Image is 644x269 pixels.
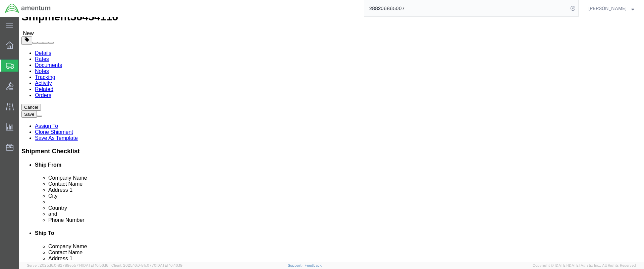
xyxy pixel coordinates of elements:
span: Client: 2025.16.0-8fc0770 [111,263,182,267]
iframe: FS Legacy Container [19,17,644,262]
span: Copyright © [DATE]-[DATE] Agistix Inc., All Rights Reserved [533,263,636,268]
span: Sammuel Ball [588,5,627,12]
button: [PERSON_NAME] [588,4,635,12]
input: Search for shipment number, reference number [364,0,568,16]
span: Server: 2025.16.0-82789e55714 [27,263,108,267]
span: [DATE] 10:40:19 [156,263,182,267]
a: Feedback [305,263,322,267]
a: Support [288,263,305,267]
img: logo [5,3,51,13]
span: [DATE] 10:56:16 [82,263,108,267]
